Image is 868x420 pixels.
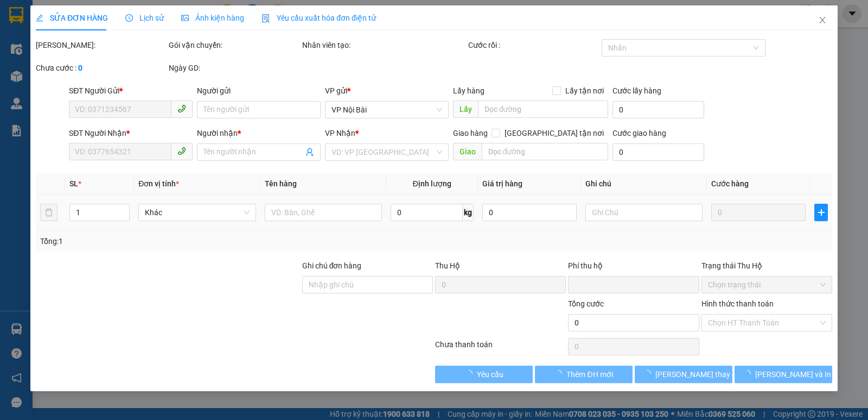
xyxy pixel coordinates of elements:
span: Chọn trạng thái [708,277,826,293]
span: Cước hàng [711,179,749,188]
span: Yêu cầu xuất hóa đơn điện tử [261,14,376,22]
span: VP Nội Bài [331,102,442,118]
span: VP Nhận [325,129,355,137]
input: Dọc đường [482,143,609,160]
span: phone [177,147,186,155]
button: [PERSON_NAME] thay đổi [635,366,732,383]
div: Phí thu hộ [568,260,699,276]
button: Close [807,5,838,36]
span: user-add [305,148,314,156]
span: [GEOGRAPHIC_DATA] tận nơi [500,127,608,139]
span: close [818,16,827,24]
div: Người nhận [197,127,321,139]
button: Yêu cầu [435,366,533,383]
span: Lấy hàng [453,86,484,95]
b: 0 [78,64,82,72]
span: plus [815,208,827,217]
span: edit [36,14,43,22]
div: Cước rồi : [468,39,599,51]
input: Dọc đường [478,101,609,118]
button: delete [40,204,58,221]
span: [PERSON_NAME] và In [755,368,831,380]
span: SL [69,179,78,188]
div: Gói vận chuyển: [169,39,299,51]
div: Tổng: 1 [40,235,336,247]
span: Giao [453,143,482,160]
div: Trạng thái Thu Hộ [701,260,832,272]
label: Ghi chú đơn hàng [302,261,362,270]
div: VP gửi [325,85,449,97]
input: VD: Bàn, Ghế [265,204,382,221]
span: loading [743,370,755,378]
span: Định lượng [413,179,451,188]
label: Cước lấy hàng [612,86,661,95]
span: kg [463,204,474,221]
span: phone [177,104,186,113]
input: Cước giao hàng [612,143,704,161]
span: Lịch sử [125,14,164,22]
div: SĐT Người Nhận [69,127,193,139]
span: Tên hàng [265,179,297,188]
label: Cước giao hàng [612,129,666,137]
div: Ngày GD: [169,62,299,74]
label: Hình thức thanh toán [701,299,774,308]
span: [PERSON_NAME] thay đổi [655,368,742,380]
span: Lấy [453,101,478,118]
img: icon [261,14,270,23]
div: SĐT Người Gửi [69,85,193,97]
div: Nhân viên tạo: [302,39,467,51]
span: Giao hàng [453,129,488,137]
button: Thêm ĐH mới [535,366,633,383]
span: clock-circle [125,14,133,22]
input: Ghi chú đơn hàng [302,276,433,293]
input: Ghi Chú [585,204,703,221]
span: Tổng cước [568,299,604,308]
span: Thêm ĐH mới [566,368,612,380]
span: Khác [145,204,249,221]
button: [PERSON_NAME] và In [735,366,832,383]
span: loading [643,370,655,378]
span: Thu Hộ [435,261,460,270]
div: Chưa thanh toán [434,338,567,358]
span: Ảnh kiện hàng [181,14,244,22]
div: Chưa cước : [36,62,167,74]
span: picture [181,14,189,22]
input: 0 [711,204,806,221]
button: plus [814,204,828,221]
span: Yêu cầu [477,368,503,380]
span: loading [465,370,477,378]
input: Cước lấy hàng [612,101,704,118]
span: Giá trị hàng [482,179,522,188]
div: [PERSON_NAME]: [36,39,167,51]
span: Lấy tận nơi [561,85,608,97]
span: loading [554,370,566,378]
span: Đơn vị tính [138,179,179,188]
span: SỬA ĐƠN HÀNG [36,14,108,22]
div: Người gửi [197,85,321,97]
th: Ghi chú [581,173,707,195]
